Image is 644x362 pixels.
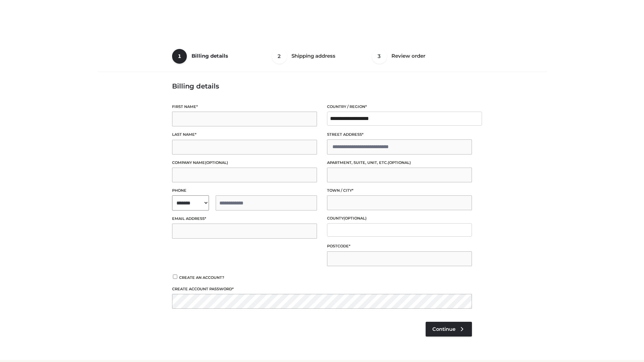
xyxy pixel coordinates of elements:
span: 1 [172,49,187,64]
span: Create an account? [179,275,224,280]
label: Last name [172,131,317,138]
span: Billing details [192,53,228,59]
label: Apartment, suite, unit, etc. [327,160,472,166]
span: 2 [272,49,287,64]
label: Country / Region [327,104,472,110]
span: (optional) [343,216,367,221]
label: First name [172,104,317,110]
label: Phone [172,187,317,194]
label: Postcode [327,243,472,249]
input: Create an account? [172,275,178,279]
a: Continue [426,322,472,337]
span: (optional) [205,160,228,165]
label: Email address [172,216,317,222]
span: Review order [391,53,425,59]
span: Continue [432,326,455,332]
label: County [327,215,472,222]
span: 3 [372,49,387,64]
span: (optional) [388,160,411,165]
h3: Billing details [172,82,472,90]
label: Create account password [172,286,472,292]
label: Street address [327,131,472,138]
label: Company name [172,160,317,166]
label: Town / City [327,187,472,194]
span: Shipping address [291,53,335,59]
